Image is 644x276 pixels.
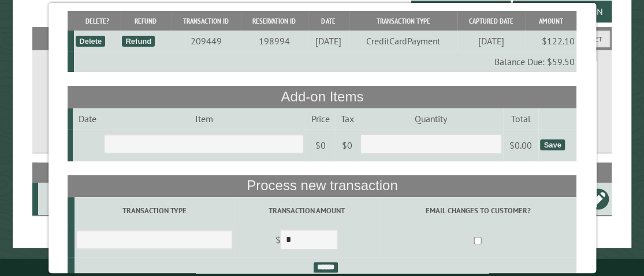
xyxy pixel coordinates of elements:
td: [DATE] [457,31,525,51]
td: Quantity [359,108,503,129]
div: Refund [122,36,155,47]
th: Refund [120,11,171,31]
td: [DATE] [307,31,349,51]
div: 24 [43,193,70,205]
label: Transaction Type [76,205,232,216]
td: Total [502,108,538,129]
td: Price [306,108,336,129]
button: Add a Reservation [513,1,612,22]
div: Domain Overview [44,74,103,81]
div: Save [540,139,564,150]
td: Item [102,108,306,129]
div: Keywords by Traffic [128,74,195,81]
td: $0.00 [502,129,538,161]
button: Edit Add-on Items [411,1,511,22]
img: website_grey.svg [18,30,28,39]
th: Transaction ID [171,11,241,31]
td: 198994 [241,31,307,51]
td: $ [234,225,379,257]
th: Delete? [74,11,120,31]
div: v 4.0.25 [32,18,57,28]
th: Amount [525,11,576,31]
td: CreditCardPayment [349,31,457,51]
h2: Filters [32,27,612,49]
img: tab_domain_overview_orange.svg [31,73,40,82]
img: tab_keywords_by_traffic_grey.svg [115,73,124,82]
label: Email changes to customer? [381,205,574,216]
td: $0 [306,129,336,161]
td: $0 [336,129,359,161]
td: Tax [336,108,359,129]
th: Date [307,11,349,31]
label: Transaction Amount [236,205,377,216]
td: Balance Due: $59.50 [74,51,576,72]
div: Domain: [DOMAIN_NAME] [30,30,127,39]
th: Process new transaction [68,175,576,197]
div: Delete [76,36,105,47]
td: Date [73,108,102,129]
td: $122.10 [525,31,576,51]
th: Reservation ID [241,11,307,31]
th: Add-on Items [68,86,576,108]
th: Transaction Type [349,11,457,31]
th: Site [38,162,72,183]
img: logo_orange.svg [18,18,28,28]
th: Captured Date [457,11,525,31]
td: 209449 [171,31,241,51]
